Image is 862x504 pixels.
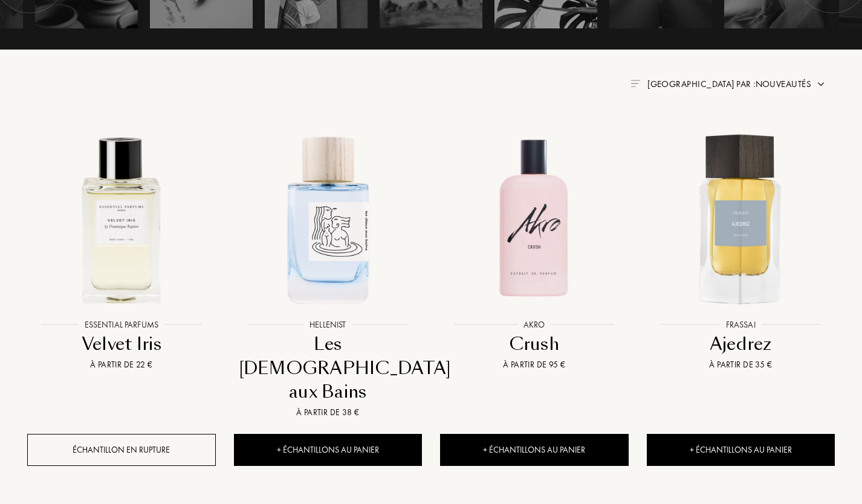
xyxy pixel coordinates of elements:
[27,112,216,386] a: Velvet Iris Essential ParfumsEssential ParfumsVelvet IrisÀ partir de 22 €
[647,112,835,386] a: Ajedrez FrassaiFrassaiAjedrezÀ partir de 35 €
[647,434,835,466] div: + Échantillons au panier
[32,358,211,371] div: À partir de 22 €
[647,78,811,90] span: [GEOGRAPHIC_DATA] par : Nouveautés
[239,406,418,419] div: À partir de 38 €
[28,126,214,311] img: Velvet Iris Essential Parfums
[648,126,834,311] img: Ajedrez Frassai
[440,434,629,466] div: + Échantillons au panier
[630,80,640,87] img: filter_by.png
[234,112,423,433] a: Les Dieux aux Bains HellenistHellenistLes [DEMOGRAPHIC_DATA] aux BainsÀ partir de 38 €
[441,126,627,311] img: Crush Akro
[234,434,423,466] div: + Échantillons au panier
[652,358,831,371] div: À partir de 35 €
[27,434,216,466] div: Échantillon en rupture
[239,332,418,404] div: Les [DEMOGRAPHIC_DATA] aux Bains
[235,126,421,311] img: Les Dieux aux Bains Hellenist
[440,112,629,386] a: Crush AkroAkroCrushÀ partir de 95 €
[445,358,624,371] div: À partir de 95 €
[816,79,826,89] img: arrow.png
